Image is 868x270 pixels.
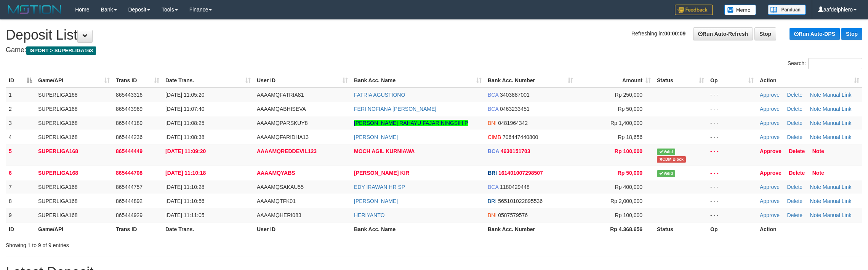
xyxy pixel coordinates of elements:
a: Manual Link [823,92,852,98]
td: SUPERLIGA168 [35,102,113,116]
td: - - - [707,180,757,194]
a: [PERSON_NAME] [354,134,398,140]
td: 1 [6,88,35,102]
a: Delete [787,106,802,112]
span: Rp 50,000 [618,106,642,112]
a: Approve [760,198,780,204]
td: 3 [6,116,35,130]
span: Copy 4630151703 to clipboard [501,148,530,154]
a: Approve [760,106,780,112]
span: Copy 565101022895536 to clipboard [498,198,543,204]
span: AAAAMQPARSKUY8 [257,120,308,126]
span: BNI [488,212,496,218]
span: AAAAMQFARIDHA13 [257,134,309,140]
span: AAAAMQREDDEVIL123 [257,148,317,154]
span: BCA [488,92,498,98]
a: Note [810,198,822,204]
th: Rp 4.368.656 [576,222,654,236]
a: Note [810,212,822,218]
span: [DATE] 11:10:56 [165,198,204,204]
td: SUPERLIGA168 [35,180,113,194]
a: [PERSON_NAME] KIR [354,170,409,176]
a: Note [810,120,822,126]
a: Delete [787,92,802,98]
span: Rp 2,000,000 [610,198,642,204]
span: 865444929 [116,212,143,218]
th: Action: activate to sort column ascending [757,73,862,88]
th: Bank Acc. Number: activate to sort column ascending [485,73,576,88]
span: CIMB [488,134,501,140]
span: Copy 1180429448 to clipboard [500,184,530,190]
td: SUPERLIGA168 [35,130,113,144]
span: 865443316 [116,92,143,98]
a: Note [810,92,822,98]
span: Copy 706447440800 to clipboard [503,134,538,140]
a: HERIYANTO [354,212,384,218]
a: Note [810,134,822,140]
img: panduan.png [768,5,806,15]
th: Bank Acc. Number [485,222,576,236]
span: Valid transaction [657,149,675,155]
th: User ID: activate to sort column ascending [254,73,351,88]
img: MOTION_logo.png [6,4,64,15]
td: SUPERLIGA168 [35,166,113,180]
th: Date Trans. [162,222,254,236]
td: SUPERLIGA168 [35,194,113,208]
th: ID: activate to sort column descending [6,73,35,88]
th: Bank Acc. Name: activate to sort column ascending [351,73,485,88]
td: SUPERLIGA168 [35,116,113,130]
a: Note [812,148,824,154]
a: Run Auto-DPS [790,28,840,40]
td: - - - [707,144,757,166]
th: User ID [254,222,351,236]
span: Rp 400,000 [615,184,642,190]
span: [DATE] 11:09:20 [165,148,206,154]
td: - - - [707,88,757,102]
span: [DATE] 11:07:40 [165,106,204,112]
span: BRI [488,198,496,204]
span: 865443969 [116,106,143,112]
span: 865444708 [116,170,143,176]
img: Button%20Memo.svg [724,5,756,15]
span: AAAAMQTFK01 [257,198,296,204]
th: Action [757,222,862,236]
span: [DATE] 11:08:25 [165,120,204,126]
th: Op: activate to sort column ascending [707,73,757,88]
a: Approve [760,170,782,176]
span: BRI [488,170,497,176]
td: 5 [6,144,35,166]
span: Valid transaction [657,170,675,177]
span: Refreshing in: [631,30,685,37]
td: - - - [707,102,757,116]
span: ISPORT > SUPERLIGA168 [26,46,96,55]
span: Rp 50,000 [618,170,642,176]
span: [DATE] 11:05:20 [165,92,204,98]
label: Search: [788,58,862,69]
td: 7 [6,180,35,194]
a: Note [810,184,822,190]
span: 865444236 [116,134,143,140]
a: Delete [787,120,802,126]
a: Delete [787,134,802,140]
strong: 00:00:09 [664,30,685,37]
a: FERI NOFIANA [PERSON_NAME] [354,106,436,112]
th: Date Trans.: activate to sort column ascending [162,73,254,88]
td: - - - [707,208,757,222]
span: BCA [488,148,499,154]
span: 865444189 [116,120,143,126]
th: Status: activate to sort column ascending [654,73,707,88]
span: [DATE] 11:11:05 [165,212,204,218]
td: 9 [6,208,35,222]
a: Delete [789,170,805,176]
a: FATRIA AGUSTIONO [354,92,405,98]
a: Manual Link [823,120,852,126]
a: Approve [760,120,780,126]
h4: Game: [6,46,862,54]
a: Manual Link [823,134,852,140]
td: SUPERLIGA168 [35,88,113,102]
a: Approve [760,184,780,190]
th: Trans ID [113,222,162,236]
span: [DATE] 11:10:28 [165,184,204,190]
span: 865444449 [116,148,143,154]
span: Copy 3403887001 to clipboard [500,92,530,98]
